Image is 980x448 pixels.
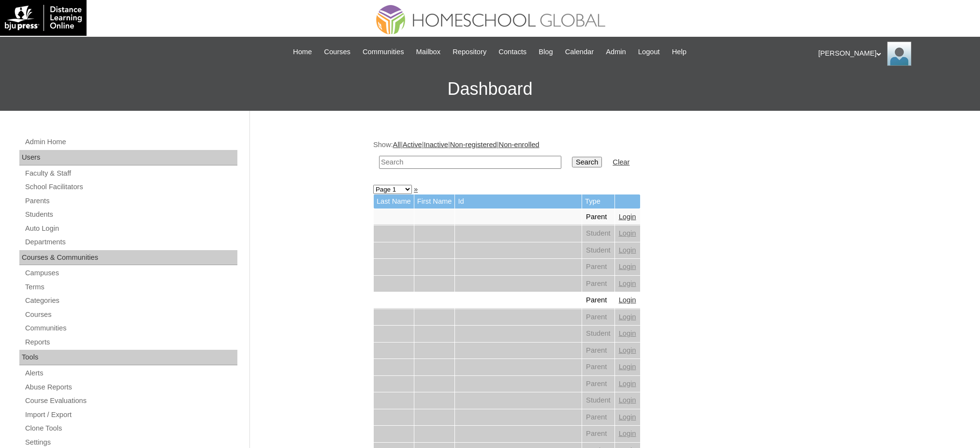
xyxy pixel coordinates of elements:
span: Blog [539,46,553,58]
td: First Name [414,194,455,209]
td: Parent [582,409,614,426]
div: Show: | | | | [373,140,852,174]
a: Auto Login [24,223,237,235]
div: Users [19,150,237,165]
div: Tools [19,350,237,365]
td: Parent [582,376,614,392]
a: Categories [24,295,237,307]
a: Home [288,46,317,58]
a: Alerts [24,367,237,379]
td: Parent [582,426,614,442]
a: Course Evaluations [24,395,237,407]
h3: Dashboard [5,67,975,111]
a: All [393,141,401,149]
a: Login [619,263,636,270]
img: Ariane Ebuen [887,42,911,66]
a: Active [403,141,422,149]
a: Login [619,280,636,287]
a: Login [619,329,636,337]
a: Login [619,430,636,437]
a: Departments [24,236,237,248]
span: Admin [606,46,626,58]
div: Courses & Communities [19,250,237,266]
a: Mailbox [411,46,446,58]
a: Admin Home [24,136,237,148]
a: Login [619,380,636,388]
a: Login [619,296,636,304]
a: Blog [534,46,557,58]
a: » [414,185,418,193]
td: Student [582,392,614,409]
a: Login [619,313,636,321]
img: logo-white.png [5,5,82,31]
td: Parent [582,276,614,292]
td: Student [582,326,614,342]
span: Help [672,46,687,58]
td: Parent [582,309,614,326]
a: Terms [24,281,237,293]
a: Parents [24,195,237,207]
a: Repository [448,46,491,58]
a: Faculty & Staff [24,167,237,179]
input: Search [379,156,561,169]
span: Courses [324,46,351,58]
span: Logout [638,46,660,58]
span: Contacts [498,46,527,58]
div: [PERSON_NAME] [819,42,971,66]
a: Non-enrolled [499,141,540,149]
a: Admin [601,46,631,58]
td: Last Name [374,194,414,209]
a: Login [619,213,636,221]
a: Login [619,346,636,354]
a: School Facilitators [24,181,237,193]
input: Search [572,157,602,167]
a: Reports [24,336,237,348]
a: Help [667,46,691,58]
td: Parent [582,359,614,375]
a: Non-registered [450,141,497,149]
td: Student [582,242,614,259]
a: Campuses [24,267,237,279]
span: Calendar [565,46,594,58]
a: Logout [633,46,665,58]
a: Courses [24,309,237,321]
td: Parent [582,259,614,275]
td: Type [582,194,614,209]
td: Parent [582,209,614,225]
span: Repository [453,46,486,58]
a: Contacts [494,46,531,58]
a: Login [619,229,636,237]
span: Home [293,46,312,58]
td: Student [582,225,614,242]
a: Login [619,363,636,371]
a: Clear [613,158,629,166]
a: Students [24,209,237,221]
a: Clone Tools [24,422,237,434]
a: Login [619,413,636,421]
td: Parent [582,292,614,309]
a: Abuse Reports [24,381,237,393]
a: Login [619,396,636,404]
span: Mailbox [416,46,441,58]
a: Communities [24,322,237,334]
td: Parent [582,343,614,359]
a: Courses [319,46,355,58]
span: Communities [363,46,404,58]
a: Calendar [560,46,599,58]
a: Login [619,246,636,254]
a: Import / Export [24,409,237,421]
a: Inactive [424,141,448,149]
a: Communities [358,46,409,58]
td: Id [455,194,582,209]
